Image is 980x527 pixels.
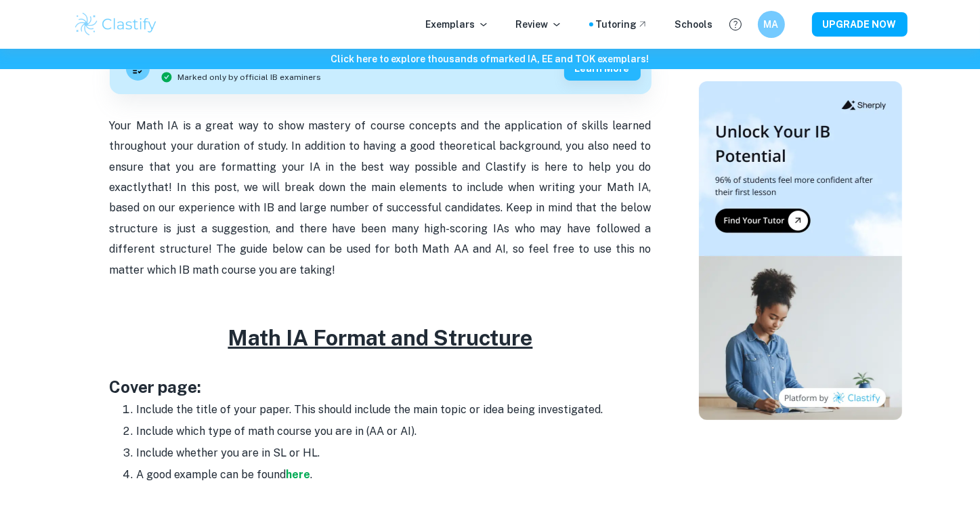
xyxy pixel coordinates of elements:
button: UPGRADE NOW [812,12,908,37]
li: A good example can be found . [137,464,652,486]
span: Marked only by official IB examiners [178,71,322,83]
button: MA [758,11,785,38]
button: Help and Feedback [724,13,747,36]
li: Include the title of your paper. This should include the main topic or idea being investigated. [137,399,652,421]
p: Review [516,17,562,32]
li: Include whether you are in SL or HL. [137,442,652,464]
li: Include which type of math course you are in (AA or AI). [137,421,652,442]
a: here [286,468,311,481]
p: Exemplars [426,17,489,32]
h6: Click here to explore thousands of marked IA, EE and TOK exemplars ! [3,51,977,66]
img: Clastify logo [73,11,159,38]
a: Schools [675,17,713,32]
a: Tutoring [596,17,648,32]
h6: MA [763,17,779,32]
p: Your Math IA is a great way to show mastery of course concepts and the application of skills lear... [110,116,652,280]
h3: Cover page: [110,375,652,399]
span: that! In this post, we will break down the main elements to include when writing your Math IA, ba... [110,181,652,276]
img: Thumbnail [699,81,902,420]
u: Math IA Format and Structure [228,325,533,350]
